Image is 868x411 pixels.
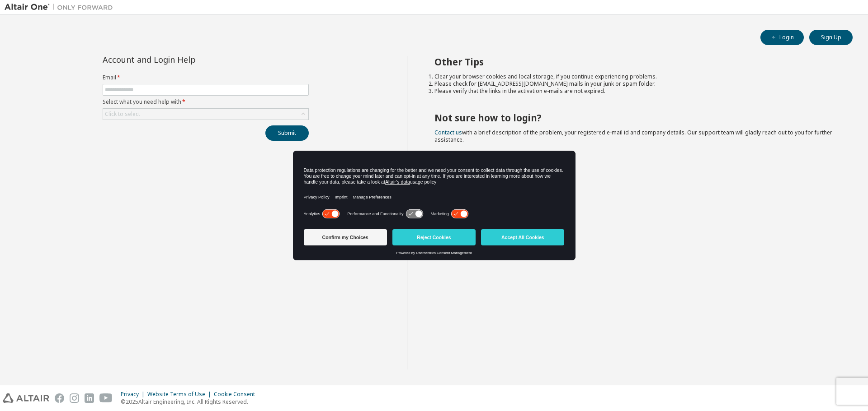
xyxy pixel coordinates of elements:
[434,129,462,136] a: Contact us
[105,111,140,118] div: Click to select
[121,391,147,398] div: Privacy
[434,73,837,80] li: Clear your browser cookies and local storage, if you continue experiencing problems.
[55,393,64,403] img: facebook.svg
[121,398,260,406] p: © 2025 Altair Engineering, Inc. All Rights Reserved.
[265,125,309,141] button: Submit
[103,98,309,106] label: Select what you need help with
[434,80,837,88] li: Please check for [EMAIL_ADDRESS][DOMAIN_NAME] mails in your junk or spam folder.
[99,393,113,403] img: youtube.svg
[434,129,832,143] span: with a brief description of the problem, your registered e-mail id and company details. Our suppo...
[70,393,79,403] img: instagram.svg
[434,56,837,68] h2: Other Tips
[85,393,94,403] img: linkedin.svg
[103,56,268,63] div: Account and Login Help
[760,30,804,45] button: Login
[3,393,49,403] img: altair_logo.svg
[214,391,260,398] div: Cookie Consent
[5,3,118,12] img: Altair One
[434,88,837,95] li: Please verify that the links in the activation e-mails are not expired.
[147,391,214,398] div: Website Terms of Use
[103,74,309,81] label: Email
[103,109,308,120] div: Click to select
[809,30,853,45] button: Sign Up
[434,112,837,124] h2: Not sure how to login?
